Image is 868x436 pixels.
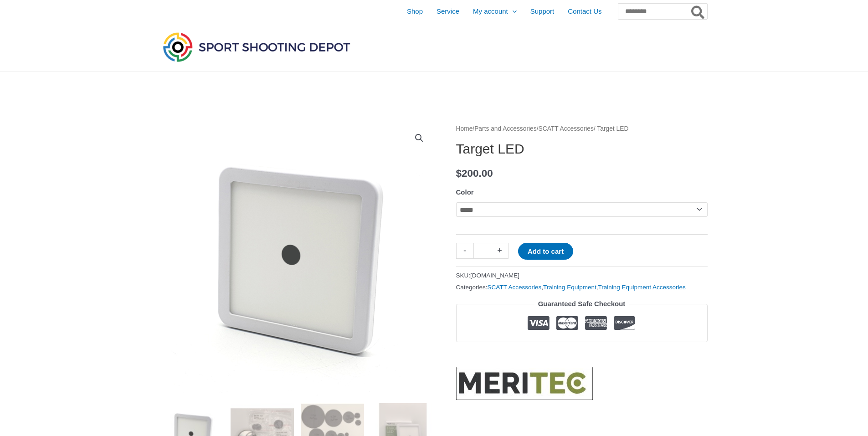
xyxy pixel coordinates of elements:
a: - [456,243,473,259]
a: Clear options [456,221,473,227]
h1: Target LED [456,141,708,157]
a: Home [456,125,473,132]
a: MERITEC [456,367,593,400]
img: Sport Shooting Depot [161,30,352,64]
a: SCATT Accessories [539,125,594,132]
button: Search [689,4,707,19]
legend: Guaranteed Safe Checkout [534,298,629,310]
span: [DOMAIN_NAME] [470,272,519,279]
label: Color [456,188,474,196]
span: Categories: , , [456,282,686,293]
input: Product quantity [473,243,491,259]
a: Training Equipment Accessories [598,284,685,291]
bdi: 200.00 [456,168,493,179]
a: + [491,243,508,259]
a: SCATT Accessories [488,284,542,291]
button: Add to cart [518,243,573,260]
a: Parts and Accessories [474,125,537,132]
nav: Breadcrumb [456,123,708,135]
a: View full-screen image gallery [411,130,427,146]
iframe: Customer reviews powered by Trustpilot [456,349,708,360]
span: $ [456,168,462,179]
a: Training Equipment [543,284,596,291]
span: SKU: [456,270,520,281]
